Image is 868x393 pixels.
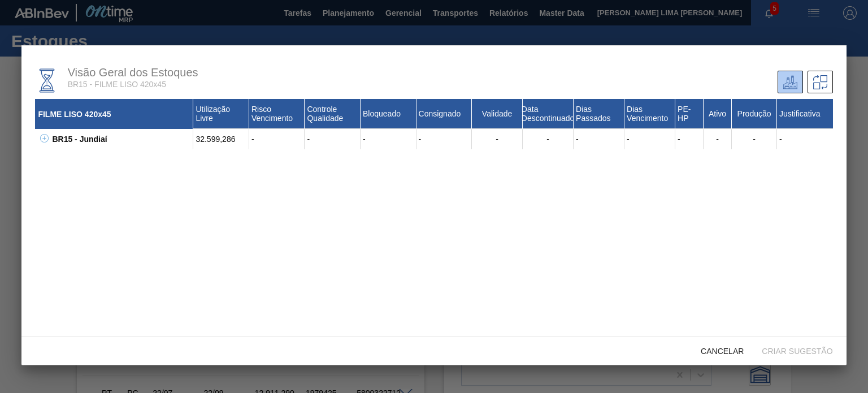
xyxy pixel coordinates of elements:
span: Cancelar [692,347,753,356]
div: Consignado [416,99,472,129]
div: Validade [472,99,523,129]
div: - [574,129,624,149]
div: - [675,129,704,149]
div: - [732,129,777,149]
div: PE-HP [675,99,704,129]
div: - [704,129,732,149]
span: Visão Geral dos Estoques [68,66,198,79]
div: - [249,129,305,149]
div: - [523,129,574,149]
button: Criar sugestão [753,340,841,361]
div: Sugestões de Trasferência [808,71,833,93]
div: Controle Qualidade [305,99,361,129]
div: - [305,129,361,149]
div: Dias Vencimento [624,99,675,129]
span: BR15 - FILME LISO 420x45 [68,80,166,89]
div: Unidade Atual/ Unidades [778,71,803,93]
div: Justificativa [777,99,833,129]
button: Cancelar [692,340,753,361]
div: Bloqueado [361,99,416,129]
div: - [472,129,523,149]
div: Risco Vencimento [249,99,305,129]
div: Utilização Livre [193,99,249,129]
div: Dias Passados [574,99,624,129]
div: 32.599,286 [193,129,249,149]
div: FILME LISO 420x45 [35,99,193,129]
div: - [624,129,675,149]
div: Ativo [704,99,732,129]
span: Criar sugestão [753,347,841,356]
div: - [777,129,833,149]
div: BR15 - Jundiaí [49,129,193,149]
div: Data Descontinuado [523,99,574,129]
div: - [361,129,416,149]
div: Produção [732,99,777,129]
div: - [416,129,472,149]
